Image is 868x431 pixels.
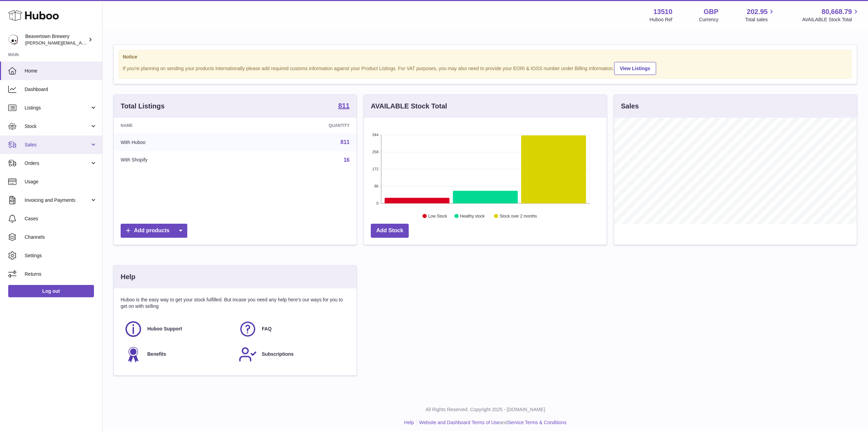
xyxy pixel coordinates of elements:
span: FAQ [262,326,272,332]
a: Service Terms & Conditions [508,420,567,425]
a: Help [404,420,414,425]
span: Settings [25,252,97,259]
span: 202.95 [747,7,768,16]
span: Orders [25,160,90,167]
span: AVAILABLE Stock Total [802,16,860,23]
h3: Help [121,272,135,282]
span: [PERSON_NAME][EMAIL_ADDRESS][PERSON_NAME][DOMAIN_NAME] [25,40,174,45]
p: Huboo is the easy way to get your stock fulfilled. But incase you need any help here's our ways f... [121,297,350,310]
span: Huboo Support [147,326,182,332]
strong: GBP [704,7,718,16]
a: View Listings [614,62,656,75]
span: Invoicing and Payments [25,197,90,204]
text: Stock over 2 months [500,214,537,219]
text: 0 [376,201,378,205]
a: 80,668.79 AVAILABLE Stock Total [802,7,860,23]
h3: Total Listings [121,102,165,111]
li: and [417,419,566,426]
text: Healthy stock [460,214,485,219]
text: Low Stock [428,214,447,219]
span: Subscriptions [262,351,294,357]
a: Add Stock [371,224,409,238]
td: With Shopify [114,151,245,169]
span: Sales [25,142,90,148]
a: Subscriptions [239,345,346,364]
span: Benefits [147,351,166,357]
a: 16 [343,157,350,163]
span: Total sales [745,16,775,23]
strong: Notice [123,54,848,60]
text: 344 [372,133,378,137]
h3: Sales [621,102,639,111]
a: Huboo Support [124,320,232,338]
a: Benefits [124,345,232,364]
text: 258 [372,150,378,154]
text: 86 [374,184,378,188]
td: With Huboo [114,133,245,151]
div: If you're planning on sending your products internationally please add required customs informati... [123,61,848,75]
div: Huboo Ref [650,16,673,23]
a: 811 [338,102,350,110]
span: Dashboard [25,86,97,93]
span: Cases [25,215,97,222]
strong: 811 [338,102,350,109]
span: Usage [25,179,97,185]
p: All Rights Reserved. Copyright 2025 - [DOMAIN_NAME] [108,406,863,413]
h3: AVAILABLE Stock Total [371,102,447,111]
th: Name [114,118,245,133]
strong: 13510 [653,7,673,16]
span: Listings [25,105,90,111]
th: Quantity [245,118,356,133]
span: Stock [25,123,90,130]
a: Add products [121,224,187,238]
a: Log out [8,285,94,297]
div: Beavertown Brewery [25,33,87,46]
span: Returns [25,271,97,277]
a: FAQ [239,320,346,338]
span: 80,668.79 [822,7,852,16]
text: 172 [372,167,378,171]
a: 202.95 Total sales [745,7,775,23]
span: Home [25,68,97,74]
div: Currency [699,16,719,23]
a: 811 [340,139,350,145]
a: Website and Dashboard Terms of Use [419,420,500,425]
img: Matthew.McCormack@beavertownbrewery.co.uk [8,35,18,45]
span: Channels [25,234,97,240]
